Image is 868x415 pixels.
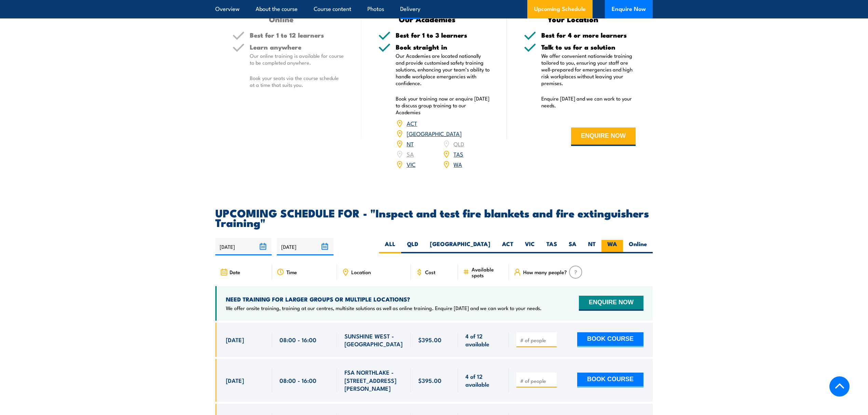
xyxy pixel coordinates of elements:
a: [GEOGRAPHIC_DATA] [407,129,462,137]
label: QLD [401,240,424,253]
span: FSA NORTHLAKE - [STREET_ADDRESS][PERSON_NAME] [344,368,403,392]
span: 4 of 12 available [465,372,501,388]
h4: NEED TRAINING FOR LARGER GROUPS OR MULTIPLE LOCATIONS? [226,295,542,303]
span: SUNSHINE WEST - [GEOGRAPHIC_DATA] [344,332,403,348]
span: 08:00 - 16:00 [280,376,316,384]
button: BOOK COURSE [577,373,643,388]
a: ACT [407,119,417,127]
input: # of people [520,337,554,344]
p: We offer onsite training, training at our centres, multisite solutions as well as online training... [226,305,542,311]
input: To date [277,238,333,255]
span: Available spots [472,266,504,278]
p: Book your training now or enquire [DATE] to discuss group training to our Academies [396,95,490,116]
span: How many people? [523,269,567,275]
h5: Best for 1 to 3 learners [396,32,490,38]
span: $395.00 [418,336,442,344]
h2: UPCOMING SCHEDULE FOR - "Inspect and test fire blankets and fire extinguishers Training" [215,208,653,227]
span: Location [351,269,371,275]
a: VIC [407,160,416,168]
label: NT [582,240,601,253]
span: 08:00 - 16:00 [280,336,316,344]
h5: Learn anywhere [250,44,344,50]
p: Book your seats via the course schedule at a time that suits you. [250,75,344,88]
button: BOOK COURSE [577,332,643,347]
p: Our Academies are located nationally and provide customised safety training solutions, enhancing ... [396,52,490,86]
span: Cost [425,269,435,275]
span: 4 of 12 available [465,332,501,348]
a: TAS [453,150,463,158]
input: # of people [520,377,554,384]
h5: Talk to us for a solution [541,44,636,50]
span: [DATE] [226,376,244,384]
input: From date [215,238,272,255]
label: SA [563,240,582,253]
button: ENQUIRE NOW [579,296,643,311]
button: ENQUIRE NOW [571,128,636,146]
h3: Your Location [524,15,622,23]
h3: Our Academies [378,15,476,23]
label: VIC [519,240,541,253]
p: We offer convenient nationwide training tailored to you, ensuring your staff are well-prepared fo... [541,52,636,86]
span: Time [286,269,297,275]
label: TAS [541,240,563,253]
h3: Online [232,15,330,23]
label: ACT [496,240,519,253]
a: NT [407,139,414,148]
h5: Best for 1 to 12 learners [250,32,344,38]
span: Date [230,269,240,275]
label: [GEOGRAPHIC_DATA] [424,240,496,253]
p: Enquire [DATE] and we can work to your needs. [541,95,636,109]
label: ALL [379,240,401,253]
label: Online [623,240,653,253]
h5: Best for 4 or more learners [541,32,636,38]
span: [DATE] [226,336,244,344]
p: Our online training is available for course to be completed anywhere. [250,52,344,66]
h5: Book straight in [396,44,490,50]
span: $395.00 [418,376,442,384]
a: WA [453,160,462,168]
label: WA [601,240,623,253]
